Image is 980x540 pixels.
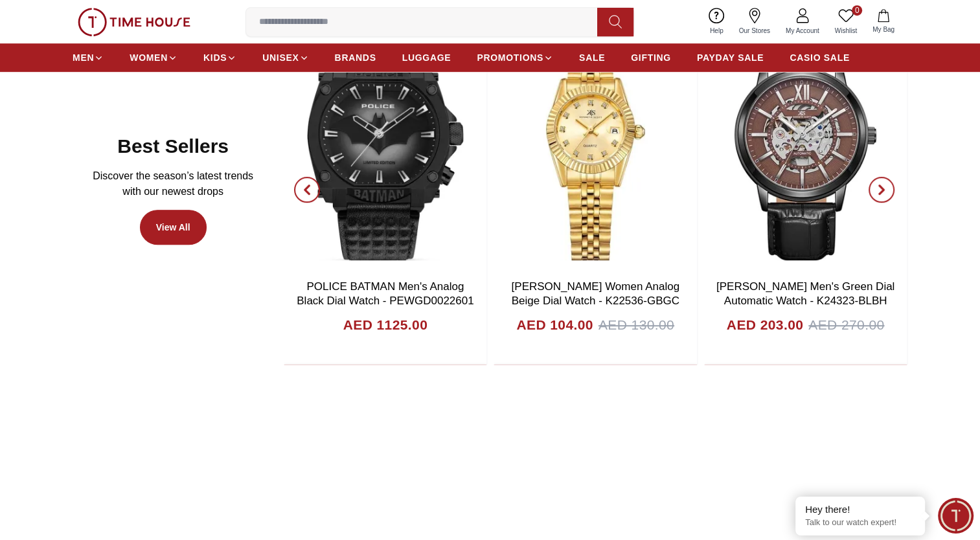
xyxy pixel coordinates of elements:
[852,5,862,16] span: 0
[716,280,895,307] a: [PERSON_NAME] Men's Green Dial Automatic Watch - K24323-BLBH
[938,498,974,534] div: Chat Widget
[284,14,486,273] img: POLICE BATMAN Men's Analog Black Dial Watch - PEWGD0022601
[734,26,775,36] span: Our Stores
[402,46,451,69] a: LUGGAGE
[477,46,553,69] a: PROMOTIONS
[808,315,884,335] span: AED 270.00
[697,46,764,69] a: PAYDAY SALE
[297,280,473,307] a: POLICE BATMAN Men's Analog Black Dial Watch - PEWGD0022601
[262,46,308,69] a: UNISEX
[130,46,177,69] a: WOMEN
[865,6,902,37] button: My Bag
[631,51,671,64] span: GIFTING
[140,210,207,245] a: View All
[805,517,915,528] p: Talk to our watch expert!
[579,51,605,64] span: SALE
[203,51,227,64] span: KIDS
[516,315,593,335] h4: AED 104.00
[335,51,376,64] span: BRANDS
[73,51,94,64] span: MEN
[727,315,803,335] h4: AED 203.00
[705,26,729,36] span: Help
[117,135,229,158] h2: Best Sellers
[731,5,778,38] a: Our Stores
[343,315,427,335] h4: AED 1125.00
[697,51,764,64] span: PAYDAY SALE
[827,5,865,38] a: 0Wishlist
[402,51,451,64] span: LUGGAGE
[830,26,862,36] span: Wishlist
[781,26,825,36] span: My Account
[83,168,263,199] p: Discover the season’s latest trends with our newest drops
[867,25,900,34] span: My Bag
[477,51,543,64] span: PROMOTIONS
[73,46,104,69] a: MEN
[702,5,731,38] a: Help
[790,46,850,69] a: CASIO SALE
[130,51,168,64] span: WOMEN
[262,51,299,64] span: UNISEX
[203,46,236,69] a: KIDS
[78,8,190,36] img: ...
[511,280,679,307] a: [PERSON_NAME] Women Analog Beige Dial Watch - K22536-GBGC
[805,503,915,516] div: Hey there!
[494,14,697,273] img: Kenneth Scott Women Analog Beige Dial Watch - K22536-GBGC
[579,46,605,69] a: SALE
[790,51,850,64] span: CASIO SALE
[598,315,674,335] span: AED 130.00
[704,14,907,273] img: Kenneth Scott Men's Green Dial Automatic Watch - K24323-BLBH
[631,46,671,69] a: GIFTING
[335,46,376,69] a: BRANDS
